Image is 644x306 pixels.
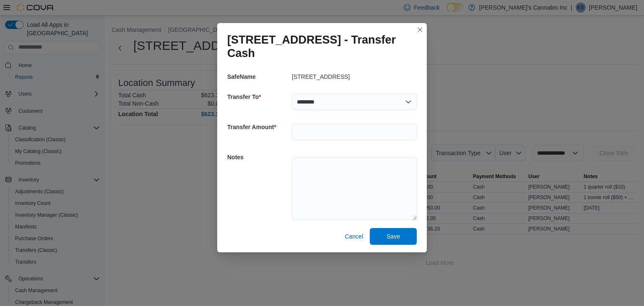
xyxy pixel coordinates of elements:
p: [STREET_ADDRESS] [292,73,350,80]
span: Cancel [345,232,363,241]
button: Cancel [341,228,366,245]
h5: SafeName [227,68,290,85]
h5: Notes [227,149,290,166]
h1: [STREET_ADDRESS] - Transfer Cash [227,33,410,60]
button: Save [370,228,417,245]
span: Save [387,232,400,241]
button: Closes this modal window [415,25,425,35]
h5: Transfer To [227,88,290,105]
h5: Transfer Amount [227,119,290,135]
